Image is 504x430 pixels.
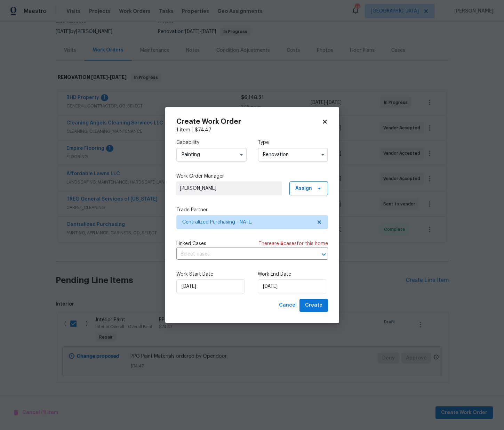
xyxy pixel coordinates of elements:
[195,128,211,132] span: $ 74.47
[176,127,328,133] div: 1 item |
[176,118,322,125] h2: Create Work Order
[258,139,328,146] label: Type
[279,301,297,310] span: Cancel
[305,301,322,310] span: Create
[176,139,247,146] label: Capability
[299,299,328,312] button: Create
[276,299,299,312] button: Cancel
